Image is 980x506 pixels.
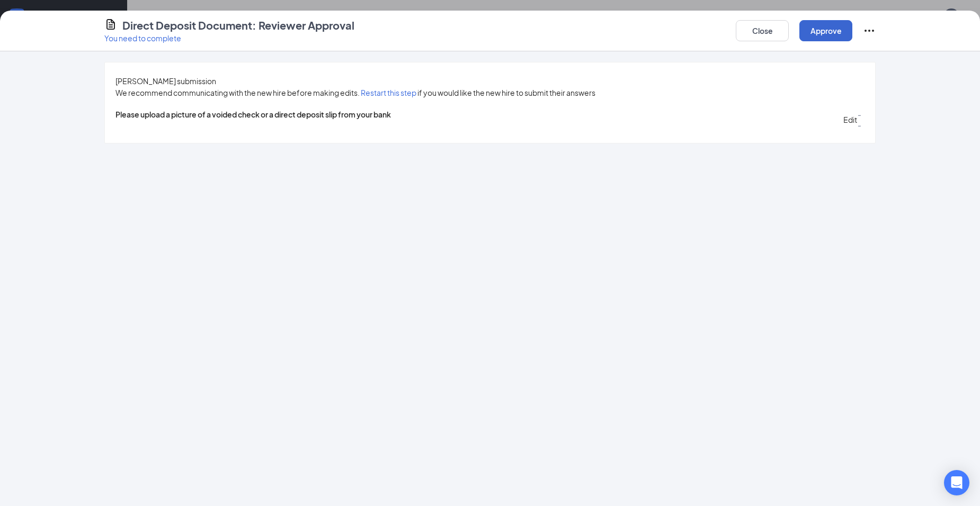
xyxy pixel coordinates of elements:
[799,20,852,41] button: Approve
[361,87,416,98] button: Restart this step
[122,18,354,33] h4: Direct Deposit Document: Reviewer Approval
[944,470,969,495] div: Open Intercom Messenger
[115,76,216,86] span: [PERSON_NAME] submission
[104,18,117,31] svg: CustomFormIcon
[104,33,354,43] p: You need to complete
[736,20,789,41] button: Close
[843,109,857,130] button: Edit
[863,24,876,37] svg: Ellipses
[857,109,865,130] span: --
[115,87,595,98] span: We recommend communicating with the new hire before making edits. if you would like the new hire ...
[843,115,857,124] span: Edit
[115,109,391,130] span: Please upload a picture of a voided check or a direct deposit slip from your bank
